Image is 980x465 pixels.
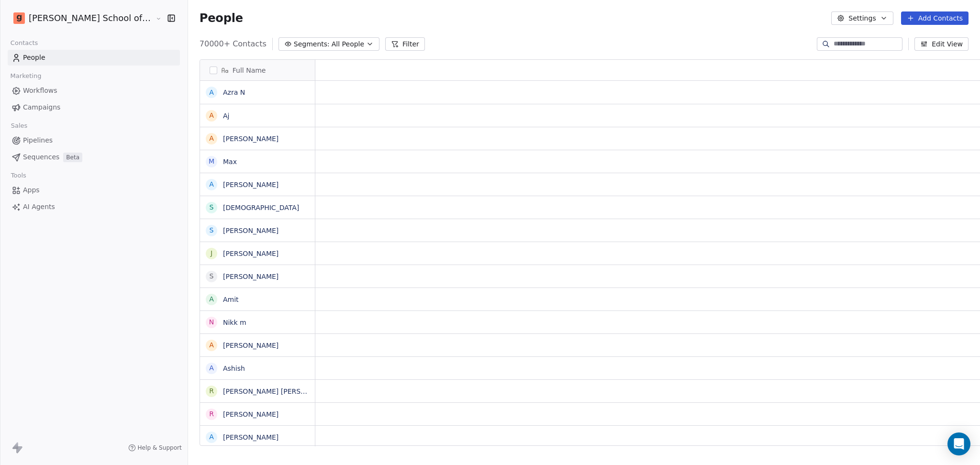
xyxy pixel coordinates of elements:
button: Settings [831,11,893,25]
a: Apps [8,182,180,198]
div: J [211,248,212,258]
span: Beta [63,153,82,162]
div: Open Intercom Messenger [947,432,970,455]
div: Full Name [200,60,315,80]
div: grid [200,81,315,446]
a: [PERSON_NAME] [223,273,278,280]
div: A [209,179,214,189]
span: Sales [7,119,32,133]
span: All People [332,39,364,49]
div: N [209,317,214,327]
span: Workflows [23,86,57,96]
span: Pipelines [23,135,53,145]
a: AI Agents [8,199,180,215]
div: A [209,432,214,442]
span: People [23,53,45,63]
span: Contacts [6,36,42,50]
div: A [209,111,214,121]
span: AI Agents [23,202,55,212]
button: [PERSON_NAME] School of Finance LLP [11,10,149,26]
div: s [209,225,213,235]
span: [PERSON_NAME] School of Finance LLP [29,12,153,24]
a: [PERSON_NAME] [223,227,278,234]
a: Ashish [223,365,245,372]
button: Filter [385,37,425,51]
span: Full Name [233,66,266,75]
div: R [209,409,214,419]
a: [PERSON_NAME] [223,410,278,418]
span: Campaigns [23,102,60,112]
div: A [209,363,214,373]
a: Max [223,158,237,166]
a: Aj [223,112,229,120]
span: Marketing [6,69,45,83]
a: [PERSON_NAME] [PERSON_NAME] [223,387,336,395]
a: People [8,50,180,66]
span: Sequences [23,152,59,162]
a: Help & Support [128,444,182,452]
a: Campaigns [8,100,180,115]
a: Workflows [8,83,180,99]
a: Amit [223,296,239,303]
div: A [209,294,214,304]
div: A [209,88,214,98]
a: Nikk m [223,319,246,326]
a: [PERSON_NAME] [223,342,278,349]
span: People [200,11,243,25]
a: [PERSON_NAME] [223,433,278,441]
a: [PERSON_NAME] [223,181,278,188]
div: S [209,202,213,212]
span: 70000+ Contacts [200,38,267,50]
div: M [209,156,214,166]
a: [DEMOGRAPHIC_DATA] [223,204,299,211]
img: Goela%20School%20Logos%20(4).png [13,12,25,24]
div: A [209,133,214,144]
a: [PERSON_NAME] [223,135,278,143]
button: Add Contacts [901,11,969,25]
a: SequencesBeta [8,149,180,165]
a: Pipelines [8,133,180,148]
a: [PERSON_NAME] [223,250,278,257]
div: R [209,386,214,396]
div: S [209,271,213,281]
span: Help & Support [138,444,182,452]
button: Edit View [914,37,969,51]
div: A [209,340,214,350]
a: Azra N [223,89,245,96]
span: Apps [23,185,40,195]
span: Tools [7,168,30,183]
span: Segments: [294,39,330,49]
